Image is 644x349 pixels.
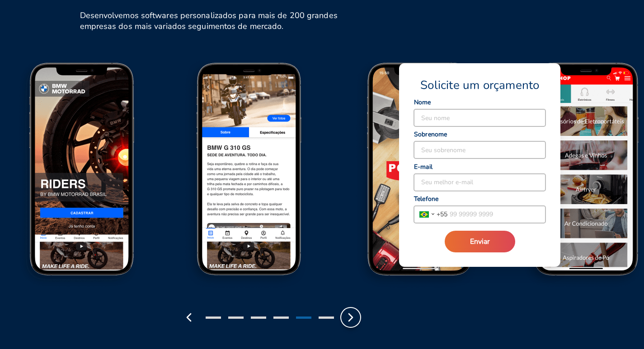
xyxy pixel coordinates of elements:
[414,174,545,191] input: Seu melhor e-mail
[168,60,336,293] img: BMW Screen 2
[336,60,504,293] img: Polishop Screen 1
[414,109,545,126] input: Seu nome
[420,78,539,93] span: Solicite um orçamento
[447,206,545,223] input: 99 99999 9999
[445,231,515,252] button: Enviar
[470,237,490,247] span: Enviar
[414,141,545,158] input: Seu sobrenome
[437,209,447,219] span: + 55
[80,10,346,32] h6: Desenvolvemos softwares personalizados para mais de 200 grandes empresas dos mais variados seguim...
